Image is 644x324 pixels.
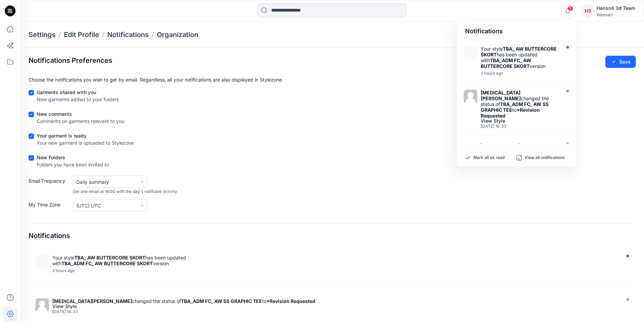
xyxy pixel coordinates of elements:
div: New comments [37,110,124,118]
div: Daily summary [76,178,134,185]
strong: TBA_ADM FC_ AW SS GRAPHIC TEE [181,298,262,304]
div: Notifications [457,21,576,42]
div: Monday, September 22, 2025 03:00 [52,268,618,273]
h2: Notifications Preferences [29,56,112,65]
div: Hansoll 3d Team [596,4,636,12]
strong: TBA_ADM FC_ AW BUTTERCORE SKORT [61,260,153,266]
strong: *Revision Requested [266,298,315,304]
p: Choose the notifications you wish to get by email. Regardless, all your notifications are also di... [29,76,636,83]
img: Kyra Cobb [464,90,477,103]
a: Organization [157,30,198,39]
button: Save [605,56,636,68]
img: TBA_ADM FC_ AW BUTTERCORE SKORT [35,255,49,268]
h4: Notifications [29,232,70,240]
div: New Folders [37,154,109,161]
a: Edit Profile [64,30,99,39]
div: View Style [481,119,559,123]
strong: [MEDICAL_DATA][PERSON_NAME] [480,143,520,154]
div: changed the status of to ` [481,90,559,119]
div: New garments added to your folders [37,96,119,103]
strong: TBA_ AW BUTTERCORE SKORT [481,46,557,57]
p: View all notifications [525,155,565,161]
div: Your style has been updated with version [52,255,618,266]
strong: TBA_ AW BUTTERCORE SKORT [74,255,145,260]
div: Your garment is ready [37,132,134,139]
div: Your new garment is uploaded to Stylezone [37,139,134,146]
strong: [MEDICAL_DATA][PERSON_NAME] [481,90,521,101]
div: Your style has been updated with version [481,46,559,69]
strong: TBA_ADM FC_ AW BUTTERCORE SKORT [481,57,531,69]
div: View Style [52,304,618,309]
div: commented on [480,143,559,166]
label: Email Frequency [29,177,69,195]
div: Monday, September 22, 2025 03:00 [481,71,559,76]
div: changed the status of to ` [52,298,618,304]
p: Settings [29,30,56,39]
strong: TBA_ADM FC_ AW SS GRAPHIC TEE [481,101,549,113]
p: Mark all as read [473,155,504,161]
strong: [MEDICAL_DATA][PERSON_NAME] [52,298,132,304]
div: Folders you have been invited to [37,161,109,168]
span: 5 [568,6,573,11]
div: H3 [582,5,594,17]
div: Friday, September 19, 2025 16:33 [52,309,618,314]
strong: *Revision Requested [481,107,540,119]
a: Notifications [107,30,149,39]
span: Get one email at 16:00 with the day's notifiable activity [73,188,177,195]
img: Kyra Cobb [35,298,49,312]
div: (UTC) UTC [76,202,134,209]
div: Garments shared with you [37,89,119,96]
img: TBA_ADM FC_ AW BUTTERCORE SKORT [464,46,477,59]
label: My Time Zone [29,201,69,212]
div: Friday, September 19, 2025 16:33 [481,124,559,129]
div: Comments on garments relevant to you [37,118,124,125]
div: Walmart [596,12,636,17]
